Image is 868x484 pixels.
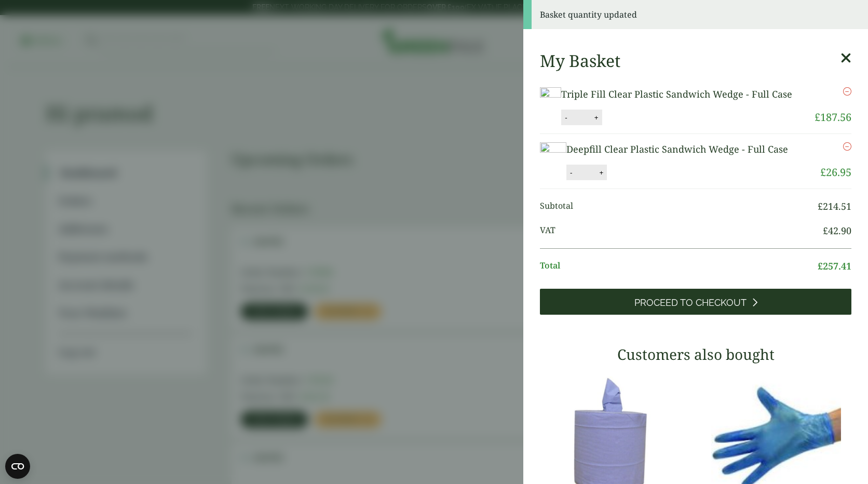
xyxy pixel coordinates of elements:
[634,297,747,308] span: Proceed to Checkout
[843,87,851,96] a: Remove this item
[591,113,602,122] button: +
[820,165,851,179] bdi: 26.95
[820,165,826,179] span: £
[540,51,620,71] h2: My Basket
[823,224,851,237] bdi: 42.90
[567,168,575,177] button: -
[818,260,851,272] bdi: 257.41
[815,110,851,124] bdi: 187.56
[561,88,792,100] a: Triple Fill Clear Plastic Sandwich Wedge - Full Case
[815,110,820,124] span: £
[818,200,851,212] bdi: 214.51
[540,289,851,315] a: Proceed to Checkout
[540,199,818,213] span: Subtotal
[540,259,818,273] span: Total
[5,454,30,479] button: Open CMP widget
[818,200,823,212] span: £
[562,113,570,122] button: -
[540,224,823,238] span: VAT
[818,260,823,272] span: £
[566,143,788,155] a: Deepfill Clear Plastic Sandwich Wedge - Full Case
[596,168,606,177] button: +
[823,224,828,237] span: £
[843,142,851,151] a: Remove this item
[540,346,851,364] h3: Customers also bought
